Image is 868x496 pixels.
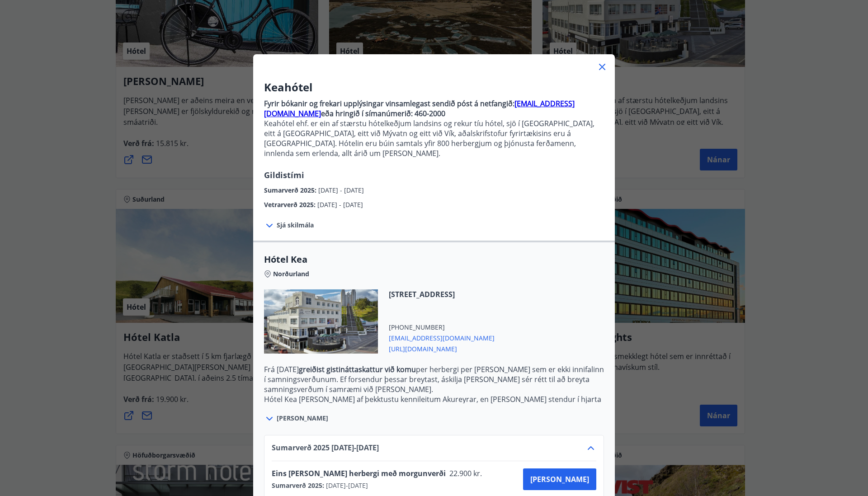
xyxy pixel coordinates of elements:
[264,118,604,158] p: Keahótel ehf. er ein af stærstu hótelkeðjum landsins og rekur tíu hótel, sjö í [GEOGRAPHIC_DATA],...
[272,468,446,478] span: Eins [PERSON_NAME] herbergi með morgunverði
[264,394,604,434] p: Hótel Kea [PERSON_NAME] af þekktustu kennileitum Akureyrar, en [PERSON_NAME] stendur í hjarta mið...
[317,200,363,209] span: [DATE] - [DATE]
[299,364,416,374] strong: greiðist gistináttaskattur við komu
[530,474,589,484] span: [PERSON_NAME]
[272,443,379,453] span: Sumarverð 2025 [DATE] - [DATE]
[446,468,484,478] span: 22.900 kr.
[389,343,495,354] span: [URL][DOMAIN_NAME]
[264,186,318,194] span: Sumarverð 2025 :
[321,109,445,118] strong: eða hringið í símanúmerið: 460-2000
[264,200,317,209] span: Vetrarverð 2025 :
[523,468,596,490] button: [PERSON_NAME]
[264,170,304,180] span: Gildistími
[277,221,314,230] span: Sjá skilmála
[264,80,604,95] h3: Keahótel
[264,99,575,118] a: [EMAIL_ADDRESS][DOMAIN_NAME]
[264,253,604,266] span: Hótel Kea
[264,99,514,109] strong: Fyrir bókanir og frekari upplýsingar vinsamlegast sendið póst á netfangið:
[389,332,495,343] span: [EMAIL_ADDRESS][DOMAIN_NAME]
[272,481,324,490] span: Sumarverð 2025 :
[389,323,495,332] span: [PHONE_NUMBER]
[273,269,309,279] span: Norðurland
[264,364,604,394] p: Frá [DATE] per herbergi per [PERSON_NAME] sem er ekki innifalinn í samningsverðunum. Ef forsendur...
[277,414,328,423] span: [PERSON_NAME]
[389,289,495,299] span: [STREET_ADDRESS]
[324,481,368,490] span: [DATE] - [DATE]
[318,186,364,194] span: [DATE] - [DATE]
